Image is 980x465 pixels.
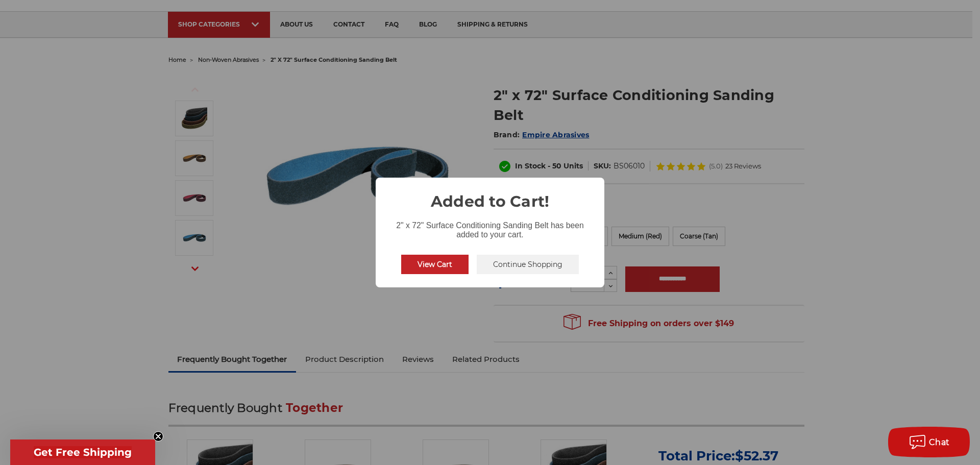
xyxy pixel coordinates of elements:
[376,213,604,241] div: 2" x 72" Surface Conditioning Sanding Belt has been added to your cart.
[34,446,132,458] span: Get Free Shipping
[929,437,950,447] span: Chat
[888,427,970,457] button: Chat
[376,178,604,213] h2: Added to Cart!
[477,255,579,274] button: Continue Shopping
[153,431,163,442] button: Close teaser
[401,255,469,274] button: View Cart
